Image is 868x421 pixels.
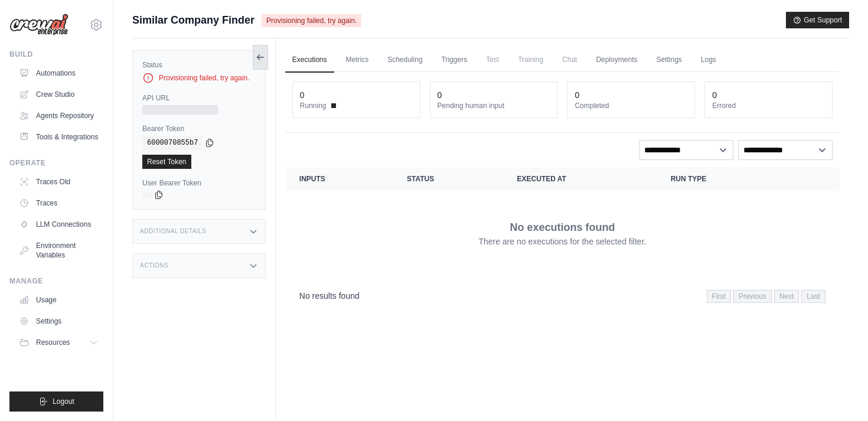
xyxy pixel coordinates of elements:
label: User Bearer Token [142,178,256,188]
a: Traces Old [14,172,103,191]
p: No results found [299,290,360,302]
div: Provisioning failed, try again. [142,72,256,84]
a: Tools & Integrations [14,128,103,146]
span: Logout [53,397,74,406]
span: Chat is not available until the deployment is complete [555,48,584,71]
span: Similar Company Finder [132,12,254,28]
a: Automations [14,64,103,83]
a: Settings [14,312,103,331]
button: Get Support [786,12,849,28]
span: Resources [36,338,70,347]
span: Previous [733,290,772,303]
dt: Completed [575,101,687,110]
a: Usage [14,291,103,309]
a: Scheduling [380,48,429,73]
iframe: Chat Widget [809,364,868,421]
a: LLM Connections [14,215,103,234]
div: 0 [438,89,442,101]
nav: Pagination [285,280,840,311]
div: 0 [712,89,717,101]
a: Agents Repository [14,106,103,125]
div: Operate [9,158,103,168]
div: 0 [300,89,305,101]
span: Next [774,290,800,303]
label: Status [142,60,256,70]
th: Status [393,167,503,191]
a: Traces [14,194,103,213]
nav: Pagination [707,290,825,303]
h3: Actions [140,262,168,269]
p: No executions found [510,219,615,236]
a: Logs [694,48,723,73]
section: Crew executions table [285,167,840,311]
code: 6000070855b7 [142,136,203,150]
dt: Pending human input [438,101,550,110]
a: Executions [285,48,334,73]
h3: Additional Details [140,228,206,235]
a: Deployments [589,48,644,73]
th: Inputs [285,167,393,191]
a: Environment Variables [14,236,103,265]
p: There are no executions for the selected filter. [478,236,646,247]
span: First [707,290,731,303]
a: Metrics [339,48,376,73]
img: Logo [9,14,68,36]
span: Training is not available until the deployment is complete [511,48,550,71]
dt: Errored [712,101,825,110]
a: Settings [649,48,688,73]
label: Bearer Token [142,124,256,133]
div: 0 [575,89,579,101]
button: Logout [9,391,103,412]
span: Provisioning failed, try again. [262,14,361,27]
th: Run Type [657,167,784,191]
div: Manage [9,276,103,286]
label: API URL [142,93,256,103]
a: Triggers [435,48,475,73]
span: Running [300,101,327,110]
button: Resources [14,333,103,352]
div: Build [9,50,103,59]
span: Last [801,290,825,303]
span: Test [479,48,506,71]
a: Crew Studio [14,85,103,104]
a: Reset Token [142,155,191,169]
th: Executed at [503,167,657,191]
